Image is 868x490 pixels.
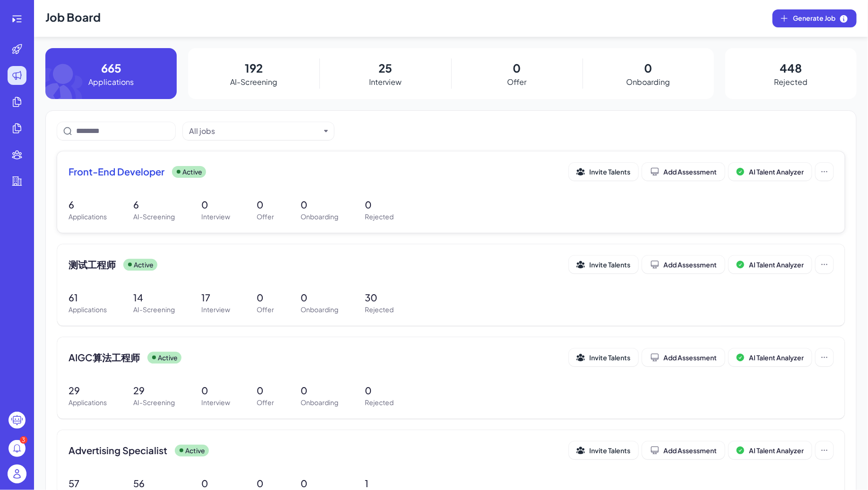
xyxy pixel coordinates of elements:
p: 0 [257,383,274,398]
p: Active [158,353,178,363]
span: AIGC算法工程师 [69,351,140,364]
p: Active [134,260,154,270]
p: Onboarding [301,305,338,315]
p: Applications [69,398,107,407]
p: Active [185,446,205,456]
p: 0 [201,383,230,398]
button: AI Talent Analyzer [729,256,812,274]
p: 6 [133,198,175,212]
p: 0 [365,383,394,398]
p: 0 [301,383,338,398]
span: Advertising Specialist [69,444,167,457]
span: AI Talent Analyzer [749,260,804,269]
p: Rejected [365,398,394,407]
p: 0 [201,198,230,212]
p: 448 [780,59,802,76]
p: Active [182,167,202,177]
p: Offer [507,76,526,88]
p: Rejected [365,212,394,222]
p: 0 [513,59,521,76]
p: AI-Screening [230,76,277,88]
button: AI Talent Analyzer [729,441,812,459]
p: 192 [245,59,263,76]
span: Invite Talents [589,167,630,176]
span: Generate Job [793,13,849,24]
p: Offer [257,398,274,407]
p: Interview [201,305,230,315]
p: AI-Screening [133,398,175,407]
p: 6 [69,198,107,212]
button: Invite Talents [569,256,638,274]
div: All jobs [189,125,215,137]
img: user_logo.png [8,465,26,483]
p: Rejected [365,305,394,315]
button: Invite Talents [569,163,638,181]
p: Offer [257,305,274,315]
button: Add Assessment [642,441,725,459]
p: Onboarding [626,76,670,88]
p: 0 [301,198,338,212]
p: 25 [378,59,392,76]
button: Add Assessment [642,256,725,274]
p: AI-Screening [133,305,175,315]
p: 0 [644,59,652,76]
p: 29 [133,383,175,398]
span: AI Talent Analyzer [749,446,804,455]
p: Interview [369,76,402,88]
p: 30 [365,291,394,305]
button: Add Assessment [642,163,725,181]
span: Front-End Developer [69,165,164,178]
button: Invite Talents [569,349,638,366]
span: Invite Talents [589,353,630,362]
button: Invite Talents [569,441,638,459]
p: 17 [201,291,230,305]
p: Onboarding [301,212,338,222]
p: Offer [257,212,274,222]
div: Add Assessment [650,260,717,269]
p: 0 [257,198,274,212]
p: Interview [201,212,230,222]
p: Applications [88,76,134,88]
p: 0 [365,198,394,212]
div: Add Assessment [650,167,717,176]
p: 0 [301,291,338,305]
span: Invite Talents [589,446,630,455]
p: 29 [69,383,107,398]
p: 61 [69,291,107,305]
p: Rejected [774,76,808,88]
button: All jobs [189,125,320,137]
div: 3 [20,436,27,444]
p: 14 [133,291,175,305]
div: Add Assessment [650,353,717,362]
p: AI-Screening [133,212,175,222]
button: AI Talent Analyzer [729,163,812,181]
button: AI Talent Analyzer [729,349,812,366]
button: Generate Job [773,9,857,27]
span: AI Talent Analyzer [749,167,804,176]
p: Applications [69,212,107,222]
button: Add Assessment [642,349,725,366]
p: Onboarding [301,398,338,407]
p: Interview [201,398,230,407]
p: Applications [69,305,107,315]
p: 665 [101,59,121,76]
p: 0 [257,291,274,305]
span: 测试工程师 [69,258,116,271]
span: Invite Talents [589,260,630,269]
div: Add Assessment [650,446,717,455]
span: AI Talent Analyzer [749,353,804,362]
